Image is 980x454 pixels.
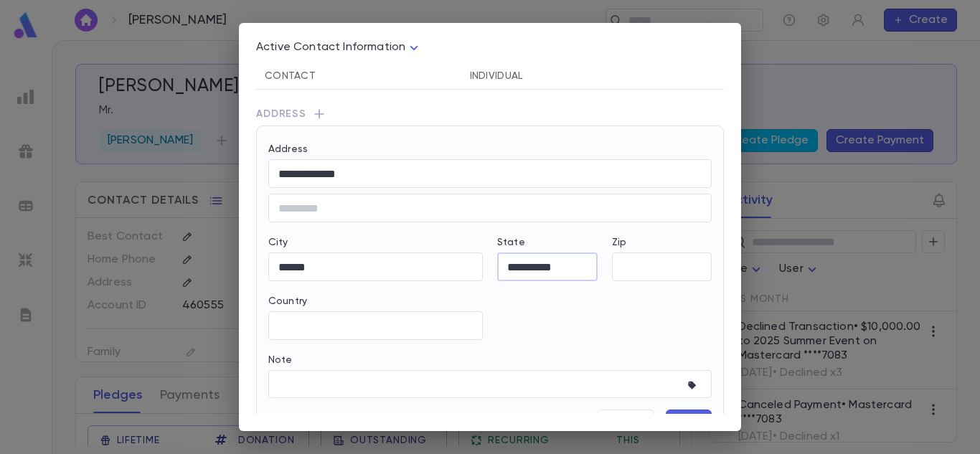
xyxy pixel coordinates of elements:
[497,237,525,248] label: State
[256,37,423,59] div: Active Contact Information
[461,63,672,90] th: Individual
[256,107,724,126] span: Address
[268,295,307,307] label: Country
[612,237,626,248] label: Zip
[268,143,308,155] label: Address
[256,63,461,90] th: Contact
[666,410,712,432] button: Save
[268,354,293,366] label: Note
[268,237,288,248] label: City
[598,410,654,432] button: Cancel
[256,42,405,53] span: Active Contact Information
